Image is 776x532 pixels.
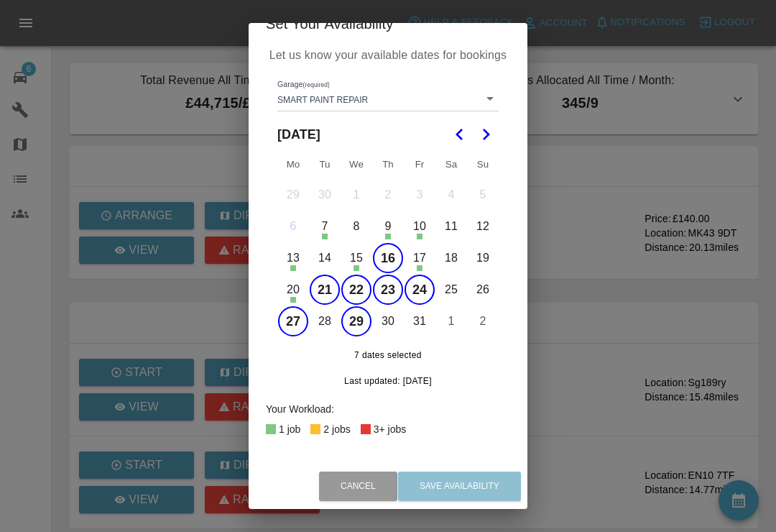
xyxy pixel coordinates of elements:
[278,211,308,242] button: Today, Monday, October 6th, 2025
[374,421,407,438] div: 3+ jobs
[473,121,499,147] button: Go to the Next Month
[266,47,510,64] p: Let us know your available dates for bookings
[323,421,350,438] div: 2 jobs
[468,180,498,210] button: Sunday, October 5th, 2025
[373,211,403,242] button: Thursday, October 9th, 2025
[303,81,330,88] small: (required)
[278,180,308,210] button: Monday, September 29th, 2025
[468,243,498,273] button: Sunday, October 19th, 2025
[277,150,499,337] table: October 2025
[279,421,300,438] div: 1 job
[344,376,432,386] span: Last updated: [DATE]
[373,306,403,336] button: Thursday, October 30th, 2025
[341,275,371,305] button: Wednesday, October 22nd, 2025, selected
[372,150,404,179] th: Thursday
[373,275,403,305] button: Thursday, October 23rd, 2025, selected
[436,243,466,273] button: Saturday, October 18th, 2025
[277,119,320,150] span: [DATE]
[341,306,371,336] button: Wednesday, October 29th, 2025, selected
[310,306,340,336] button: Tuesday, October 28th, 2025
[467,150,499,179] th: Sunday
[405,211,435,242] button: Friday, October 10th, 2025
[319,472,397,501] button: Cancel
[277,86,499,111] div: Smart Paint Repair
[266,400,510,418] div: Your Workload:
[278,243,308,273] button: Monday, October 13th, 2025
[310,275,340,305] button: Tuesday, October 21st, 2025, selected
[310,211,340,242] button: Tuesday, October 7th, 2025
[341,150,372,179] th: Wednesday
[278,306,308,336] button: Monday, October 27th, 2025, selected
[435,150,467,179] th: Saturday
[405,243,435,273] button: Friday, October 17th, 2025
[436,275,466,305] button: Saturday, October 25th, 2025
[447,121,473,147] button: Go to the Previous Month
[309,150,341,179] th: Tuesday
[436,211,466,242] button: Saturday, October 11th, 2025
[341,243,371,273] button: Wednesday, October 15th, 2025
[468,211,498,242] button: Sunday, October 12th, 2025
[249,1,527,47] h2: Set Your Availability
[468,306,498,336] button: Sunday, November 2nd, 2025
[436,306,466,336] button: Saturday, November 1st, 2025
[404,150,435,179] th: Friday
[310,243,340,273] button: Tuesday, October 14th, 2025
[277,349,499,363] span: 7 dates selected
[277,150,309,179] th: Monday
[436,180,466,210] button: Saturday, October 4th, 2025
[373,243,403,273] button: Thursday, October 16th, 2025, selected
[341,180,371,210] button: Wednesday, October 1st, 2025
[373,180,403,210] button: Thursday, October 2nd, 2025
[277,79,330,91] label: Garage
[405,275,435,305] button: Friday, October 24th, 2025, selected
[468,275,498,305] button: Sunday, October 26th, 2025
[405,306,435,336] button: Friday, October 31st, 2025
[405,180,435,210] button: Friday, October 3rd, 2025
[310,180,340,210] button: Tuesday, September 30th, 2025
[278,275,308,305] button: Monday, October 20th, 2025
[341,211,371,242] button: Wednesday, October 8th, 2025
